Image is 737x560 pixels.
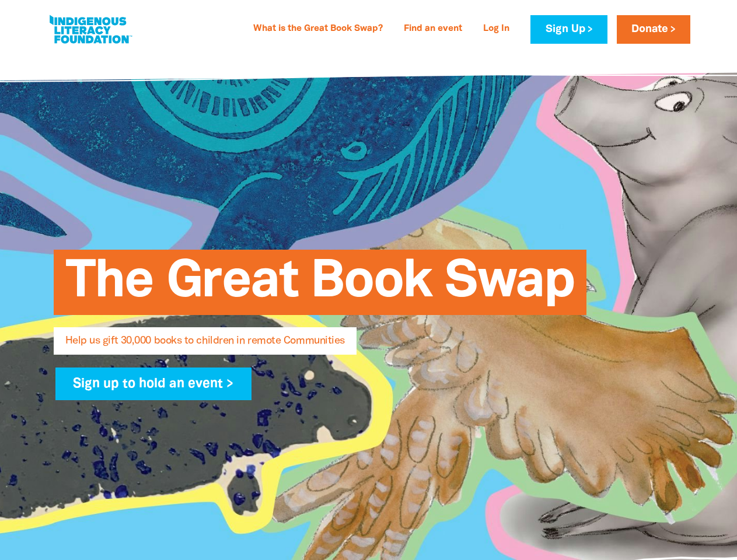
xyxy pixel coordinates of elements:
a: Log In [476,20,516,38]
a: Sign up to hold an event > [55,367,252,400]
span: Help us gift 30,000 books to children in remote Communities [65,336,345,355]
a: What is the Great Book Swap? [246,20,390,38]
span: The Great Book Swap [65,258,575,315]
a: Donate [617,15,690,44]
a: Sign Up [530,15,607,44]
a: Find an event [397,20,469,38]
